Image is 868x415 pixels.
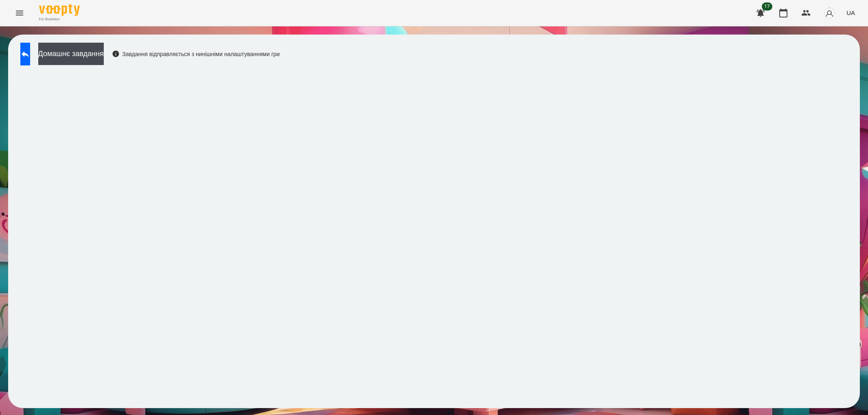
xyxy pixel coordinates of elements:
div: Завдання відправляється з нинішніми налаштуваннями гри [112,50,280,58]
img: avatar_s.png [824,7,835,19]
span: 17 [762,2,772,11]
button: UA [843,5,858,20]
span: UA [846,9,855,17]
span: For Business [39,17,80,22]
button: Menu [10,3,29,23]
img: Voopty Logo [39,4,80,16]
button: Домашнє завдання [38,43,104,65]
